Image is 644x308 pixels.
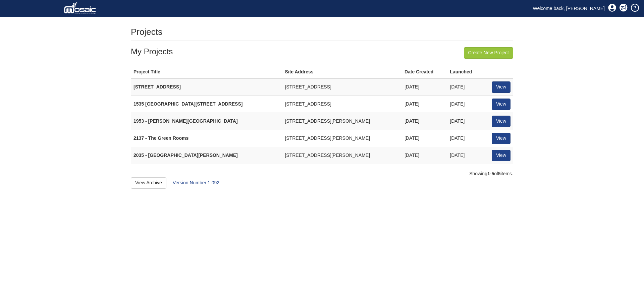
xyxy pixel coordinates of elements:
[402,147,447,164] td: [DATE]
[447,147,484,164] td: [DATE]
[402,113,447,130] td: [DATE]
[447,130,484,147] td: [DATE]
[447,96,484,113] td: [DATE]
[492,116,511,127] a: View
[64,2,98,15] img: logo_white.png
[447,78,484,96] td: [DATE]
[447,66,484,78] th: Launched
[282,147,402,164] td: [STREET_ADDRESS][PERSON_NAME]
[402,78,447,96] td: [DATE]
[402,130,447,147] td: [DATE]
[402,96,447,113] td: [DATE]
[282,78,402,96] td: [STREET_ADDRESS]
[133,118,238,124] strong: 1953 - [PERSON_NAME][GEOGRAPHIC_DATA]
[131,171,513,177] div: Showing of items.
[133,152,238,158] strong: 2035 - [GEOGRAPHIC_DATA][PERSON_NAME]
[498,171,501,176] b: 5
[464,47,513,59] a: Create New Project
[282,130,402,147] td: [STREET_ADDRESS][PERSON_NAME]
[492,150,511,161] a: View
[492,133,511,144] a: View
[492,99,511,110] a: View
[402,66,447,78] th: Date Created
[492,81,511,93] a: View
[282,96,402,113] td: [STREET_ADDRESS]
[173,180,219,185] a: Version Number 1.092
[282,66,402,78] th: Site Address
[131,66,282,78] th: Project Title
[447,113,484,130] td: [DATE]
[528,3,610,13] a: Welcome back, [PERSON_NAME]
[133,84,181,89] strong: [STREET_ADDRESS]
[131,177,166,189] a: View Archive
[282,113,402,130] td: [STREET_ADDRESS][PERSON_NAME]
[131,27,162,37] h1: Projects
[133,101,243,107] strong: 1535 [GEOGRAPHIC_DATA][STREET_ADDRESS]
[133,135,189,141] strong: 2137 - The Green Rooms
[131,47,513,56] h3: My Projects
[487,171,494,176] b: 1-5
